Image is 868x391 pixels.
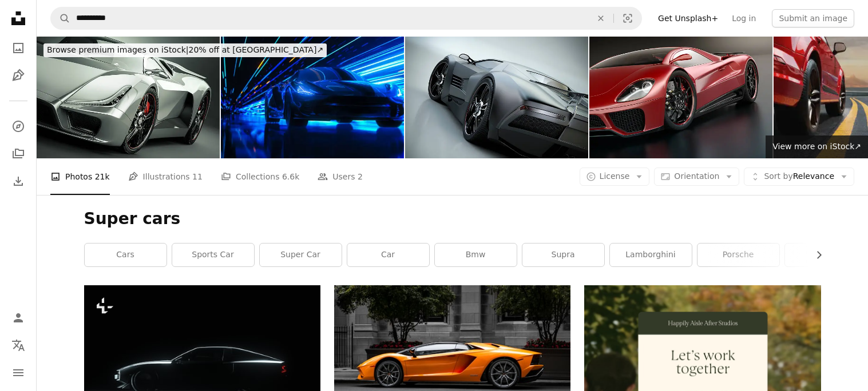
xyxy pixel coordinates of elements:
a: View more on iStock↗ [766,135,868,158]
a: Download History [7,170,30,193]
img: Sports Car [37,37,220,158]
img: Black Sports Car [405,37,588,158]
span: View more on iStock ↗ [772,142,861,151]
button: Orientation [654,167,739,186]
a: Collections [7,142,30,165]
button: Clear [588,7,613,29]
img: 3D Car Model: Sports Car Driving at on a Road on High Speed, Racing Through the Colorful Dark Tun... [221,37,404,158]
span: Relevance [764,171,834,182]
span: 20% off at [GEOGRAPHIC_DATA] ↗ [47,45,323,54]
button: Sort byRelevance [744,167,854,186]
a: ferrari [785,244,867,266]
a: cars [85,244,167,266]
a: supra [522,244,604,266]
span: 2 [358,170,363,183]
span: Browse premium images on iStock | [47,45,188,54]
h1: Super cars [84,209,821,229]
a: Log in [725,9,763,27]
span: 11 [192,170,203,183]
a: a car parked in the dark with its lights on [84,346,320,357]
button: Language [7,334,30,357]
a: Home — Unsplash [7,7,30,32]
a: Explore [7,115,30,138]
a: super car [260,244,342,266]
a: Illustrations 11 [128,158,203,195]
button: License [580,167,650,186]
span: License [600,171,630,181]
button: Search Unsplash [51,7,70,29]
img: Supercar [589,37,772,158]
a: lamborghini [610,244,692,266]
a: Browse premium images on iStock|20% off at [GEOGRAPHIC_DATA]↗ [37,37,334,64]
button: Visual search [614,7,641,29]
span: 6.6k [282,170,299,183]
a: Illustrations [7,64,30,87]
form: Find visuals sitewide [50,7,642,30]
a: Photos [7,37,30,59]
a: bmw [435,244,517,266]
span: Sort by [764,171,792,181]
a: car [347,244,429,266]
button: scroll list to the right [808,244,821,266]
a: orange sports car on roadway [334,358,570,369]
button: Menu [7,361,30,384]
a: sports car [172,244,254,266]
a: Log in / Sign up [7,306,30,329]
span: Orientation [674,171,719,181]
button: Submit an image [772,9,854,27]
a: Get Unsplash+ [651,9,725,27]
a: Collections 6.6k [221,158,299,195]
a: porsche [697,244,779,266]
a: Users 2 [318,158,363,195]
